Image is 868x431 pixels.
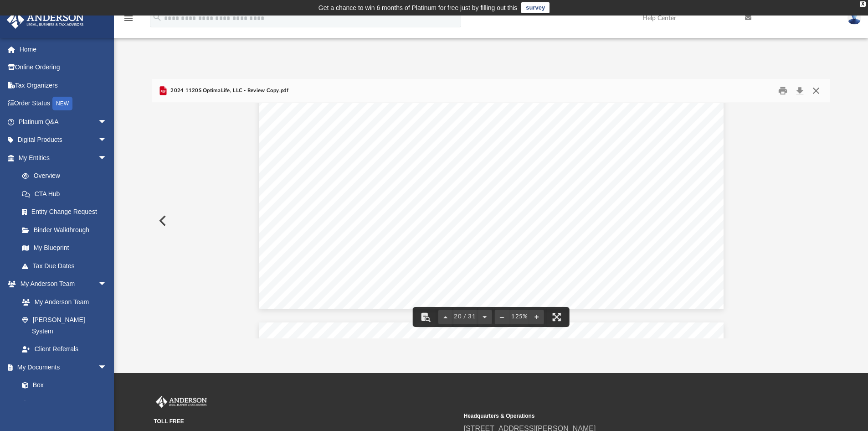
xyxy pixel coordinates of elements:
[648,292,664,300] span: YEA
[13,394,116,412] a: Meeting Minutes
[98,113,116,131] span: arrow_drop_down
[529,307,544,327] button: Zoom in
[612,282,676,289] span: STATEMENT(S)
[154,417,457,426] small: TOLL FREE
[682,282,692,289] span: 1,
[318,2,518,13] div: Get a chance to win 6 months of Platinum for free just by filling out this
[547,307,567,327] button: Enter fullscreen
[98,275,116,294] span: arrow_drop_down
[152,79,831,338] div: Preview
[774,84,792,98] button: Print
[589,292,605,300] span: LLC
[6,40,121,58] a: Home
[98,149,116,167] span: arrow_drop_down
[6,131,121,149] a: Digital Productsarrow_drop_down
[6,113,121,131] a: Platinum Q&Aarrow_drop_down
[478,307,492,327] button: Next page
[531,292,584,300] span: OPTIMALIFE
[452,307,478,327] button: 20 / 31
[152,12,162,22] i: search
[6,76,121,94] a: Tax Organizers
[6,358,116,376] a: My Documentsarrow_drop_down
[13,239,116,257] a: My Blueprint
[169,87,288,95] span: 2024 1120S OptimaLife, LLC - Review Copy.pdf
[123,13,134,24] i: menu
[13,185,121,203] a: CTA Hub
[611,292,642,300] span: WONDER
[509,314,529,320] div: Current zoom level
[860,1,866,7] div: close
[13,257,121,275] a: Tax Due Dates
[495,307,509,327] button: Zoom out
[4,11,87,29] img: Anderson Advisors Platinum Portal
[438,307,452,327] button: Previous page
[354,292,408,300] span: OPTIMALIFE
[98,358,116,377] span: arrow_drop_down
[123,17,134,24] a: menu
[52,97,72,110] div: NEW
[13,167,121,185] a: Overview
[698,282,702,289] span: 2
[152,208,172,234] button: Previous File
[154,396,209,408] img: Anderson Advisors Platinum Portal
[6,149,121,167] a: My Entitiesarrow_drop_down
[152,103,831,338] div: Document Viewer
[791,84,808,98] button: Download
[98,131,116,150] span: arrow_drop_down
[464,412,767,420] small: Headquarters & Operations
[847,11,861,25] img: User Pic
[13,311,116,340] a: [PERSON_NAME] System
[13,293,112,311] a: My Anderson Team
[13,376,112,395] a: Box
[318,292,349,300] span: 149078
[13,203,121,221] a: Entity Change Request
[808,84,824,98] button: Close
[472,292,525,300] span: 2024.04020
[6,94,121,113] a: Order StatusNEW
[488,283,499,290] span: 11
[13,340,116,358] a: Client Referrals
[669,292,712,300] span: OPTIMAL1
[269,292,312,300] span: 10380825
[452,314,478,320] span: 20 / 31
[415,307,435,327] button: Toggle findbar
[6,58,121,77] a: Online Ordering
[6,275,116,293] a: My Anderson Teamarrow_drop_down
[152,103,831,338] div: File preview
[13,221,121,239] a: Binder Walkthrough
[521,2,550,13] a: survey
